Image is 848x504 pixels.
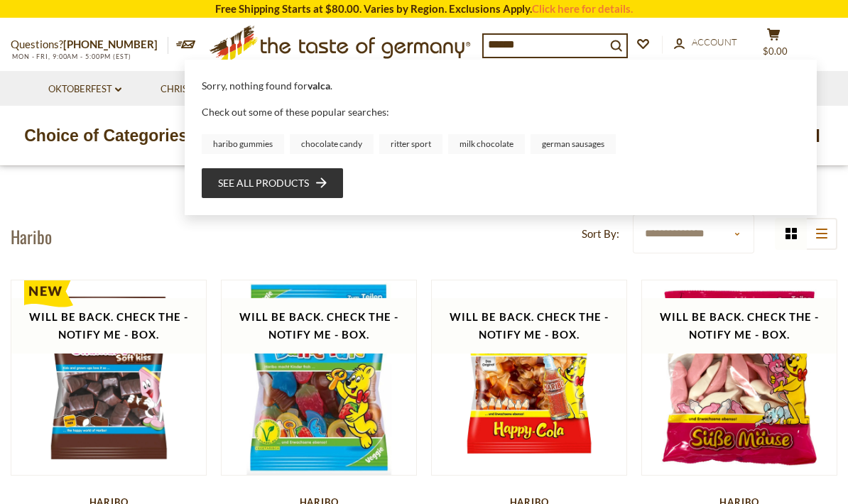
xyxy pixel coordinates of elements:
[48,82,121,97] a: Oktoberfest
[582,225,619,243] label: Sort By:
[202,134,284,154] a: haribo gummies
[448,134,525,154] a: milk chocolate
[63,38,158,50] a: [PHONE_NUMBER]
[308,80,330,92] b: valca
[11,53,131,60] span: MON - FRI, 9:00AM - 5:00PM (EST)
[752,28,795,63] button: $0.00
[531,134,616,154] a: german sausages
[692,36,737,48] span: Account
[532,2,633,15] a: Click here for details.
[379,134,442,154] a: ritter sport
[202,104,800,154] div: Check out some of these popular searches:
[290,134,374,154] a: chocolate candy
[161,82,282,97] a: Christmas - PRE-ORDER
[218,175,327,191] a: See all products
[432,280,626,475] img: Haribo
[11,35,168,54] p: Questions?
[11,226,52,247] h1: Haribo
[185,60,817,215] div: Instant Search Results
[202,79,800,104] div: Sorry, nothing found for .
[222,280,416,475] img: Haribo
[642,280,837,475] img: Haribo
[763,45,788,57] span: $0.00
[674,35,737,50] a: Account
[11,280,206,475] img: Haribo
